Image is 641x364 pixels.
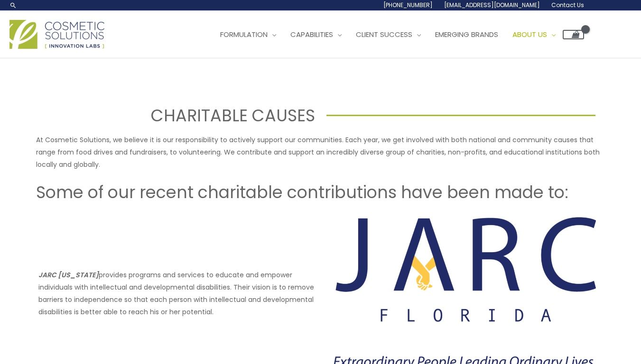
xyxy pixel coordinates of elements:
[563,30,584,39] a: View Shopping Cart, empty
[46,104,315,127] h1: CHARITABLE CAUSES
[213,20,283,49] a: Formulation
[38,269,315,318] p: provides programs and services to educate and empower individuals with intellectual and developme...
[551,1,584,9] span: Contact Us
[38,270,99,280] strong: JARC [US_STATE]
[9,20,104,49] img: Cosmetic Solutions Logo
[283,20,349,49] a: Capabilities
[349,20,428,49] a: Client Success
[36,182,605,203] h2: Some of our recent charitable contributions have been made to:
[36,134,605,171] p: At Cosmetic Solutions, we believe it is our responsibility to actively support our communities. E...
[444,1,540,9] span: [EMAIL_ADDRESS][DOMAIN_NAME]
[383,1,433,9] span: [PHONE_NUMBER]
[290,29,333,39] span: Capabilities
[9,1,17,9] a: Search icon link
[435,29,498,39] span: Emerging Brands
[512,29,547,39] span: About Us
[428,20,505,49] a: Emerging Brands
[505,20,563,49] a: About Us
[220,29,268,39] span: Formulation
[356,29,412,39] span: Client Success
[206,20,584,49] nav: Site Navigation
